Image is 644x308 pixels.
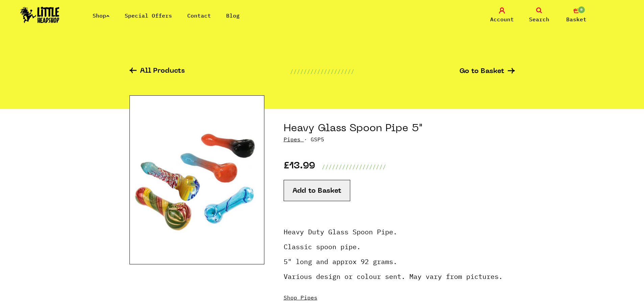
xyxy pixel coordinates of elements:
[459,68,515,75] a: Go to Basket
[559,7,593,23] a: 0 Basket
[290,67,354,75] p: ///////////////////
[577,6,586,14] span: 0
[284,227,503,281] strong: Heavy Duty Glass Spoon Pipe. Classic spoon pipe. 5" long and approx 92 grams. Various design or c...
[284,135,515,143] p: · GSP5
[284,294,317,301] a: Shop Pipes
[322,163,386,171] p: ///////////////////
[226,12,240,19] a: Blog
[93,12,110,19] a: Shop
[284,180,350,201] button: Add to Basket
[490,15,514,23] span: Account
[529,15,549,23] span: Search
[20,7,59,23] img: Little Head Shop Logo
[187,12,211,19] a: Contact
[566,15,587,23] span: Basket
[284,163,315,171] p: £13.99
[284,122,515,135] h1: Heavy Glass Spoon Pipe 5"
[284,136,301,143] a: Pipes
[125,12,172,19] a: Special Offers
[522,7,556,23] a: Search
[129,68,185,75] a: All Products
[129,95,264,264] img: Heavy Glass Spoon Pipe 5"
